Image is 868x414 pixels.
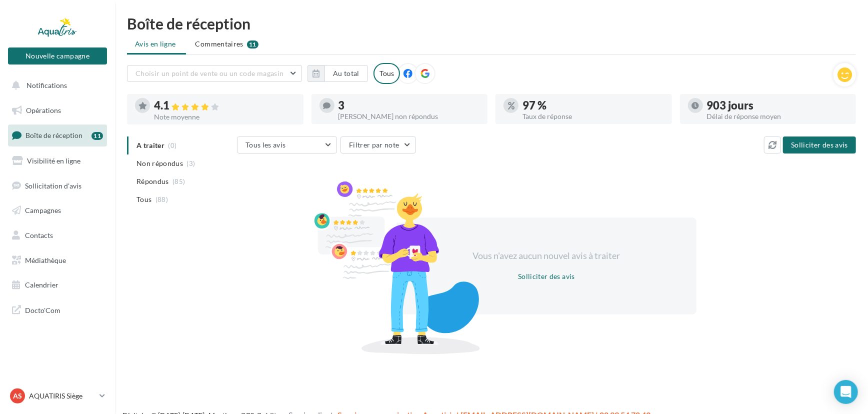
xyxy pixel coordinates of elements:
[25,206,61,214] span: Campagnes
[307,65,368,82] button: Au total
[247,40,258,48] div: 11
[707,100,848,111] div: 903 jours
[25,303,60,316] span: Docto'Com
[522,113,664,120] div: Taux de réponse
[25,256,66,264] span: Médiathèque
[136,194,151,204] span: Tous
[834,380,858,404] div: Open Intercom Messenger
[136,176,169,186] span: Répondus
[195,39,243,49] span: Commentaires
[338,113,480,120] div: [PERSON_NAME] non répondus
[13,391,22,401] span: AS
[29,391,95,401] p: AQUATIRIS Siège
[172,177,185,185] span: (85)
[6,225,109,246] a: Contacts
[338,100,480,111] div: 3
[522,100,664,111] div: 97 %
[91,132,103,140] div: 11
[25,181,81,189] span: Sollicitation d'avis
[26,81,67,89] span: Notifications
[6,150,109,171] a: Visibilité en ligne
[460,249,632,262] div: Vous n'avez aucun nouvel avis à traiter
[6,250,109,271] a: Médiathèque
[514,270,579,282] button: Solliciter des avis
[6,274,109,295] a: Calendrier
[373,63,400,84] div: Tous
[127,16,856,31] div: Boîte de réception
[154,113,295,120] div: Note moyenne
[783,136,856,153] button: Solliciter des avis
[237,136,337,153] button: Tous les avis
[155,195,168,203] span: (88)
[8,386,107,405] a: AS AQUATIRIS Siège
[340,136,416,153] button: Filtrer par note
[6,200,109,221] a: Campagnes
[6,299,109,320] a: Docto'Com
[324,65,368,82] button: Au total
[25,131,82,139] span: Boîte de réception
[707,113,848,120] div: Délai de réponse moyen
[6,100,109,121] a: Opérations
[127,65,302,82] button: Choisir un point de vente ou un code magasin
[25,231,53,239] span: Contacts
[8,47,107,64] button: Nouvelle campagne
[136,158,183,168] span: Non répondus
[26,106,61,114] span: Opérations
[245,140,286,149] span: Tous les avis
[6,124,109,146] a: Boîte de réception11
[135,69,283,77] span: Choisir un point de vente ou un code magasin
[154,100,295,111] div: 4.1
[6,75,105,96] button: Notifications
[187,159,195,167] span: (3)
[25,280,58,289] span: Calendrier
[27,156,80,165] span: Visibilité en ligne
[6,175,109,196] a: Sollicitation d'avis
